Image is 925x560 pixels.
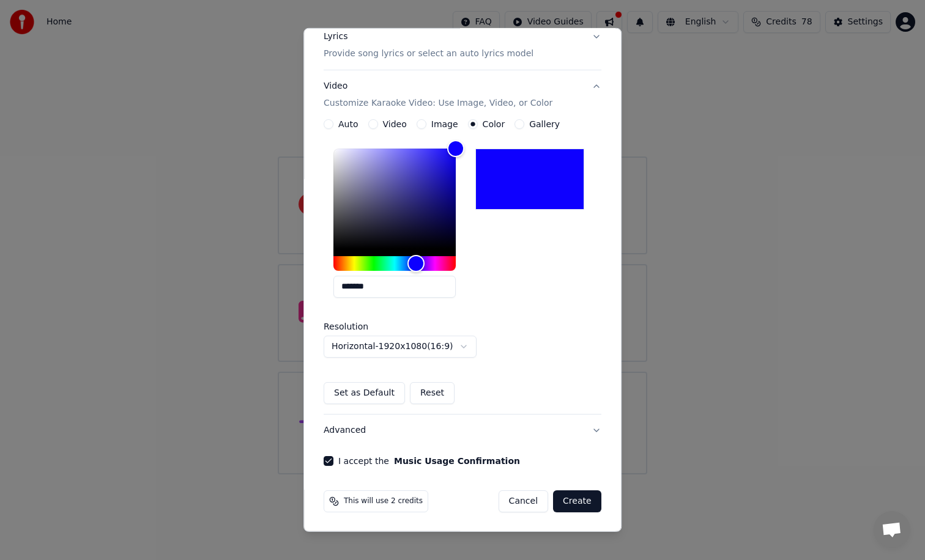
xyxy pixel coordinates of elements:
p: Provide song lyrics or select an auto lyrics model [324,48,533,60]
button: LyricsProvide song lyrics or select an auto lyrics model [324,21,601,70]
button: Reset [410,382,455,404]
button: VideoCustomize Karaoke Video: Use Image, Video, or Color [324,70,601,119]
button: Create [553,490,601,512]
label: I accept the [338,457,520,465]
div: VideoCustomize Karaoke Video: Use Image, Video, or Color [324,119,601,414]
div: Video [324,80,552,109]
button: Cancel [499,490,548,512]
div: Lyrics [324,31,347,43]
label: Video [383,120,407,128]
label: Image [431,120,458,128]
label: Auto [338,120,358,128]
label: Gallery [529,120,560,128]
button: I accept the [394,457,520,465]
button: Advanced [324,414,601,446]
button: Set as Default [324,382,405,404]
div: Color [333,149,456,249]
div: Hue [333,256,456,271]
span: This will use 2 credits [344,496,423,506]
p: Customize Karaoke Video: Use Image, Video, or Color [324,97,552,109]
label: Resolution [324,322,446,331]
label: Color [483,120,505,128]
